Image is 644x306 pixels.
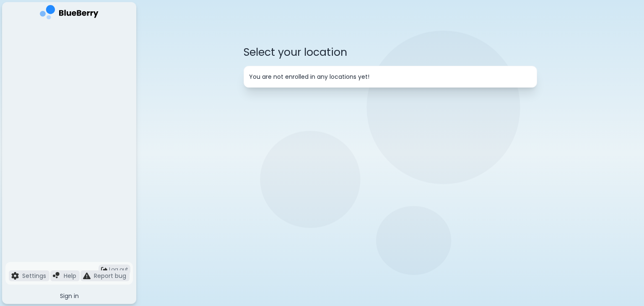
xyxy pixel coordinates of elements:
img: file icon [83,272,91,280]
img: logout [101,267,107,273]
img: file icon [11,272,19,280]
p: Help [64,272,76,280]
p: Settings [22,272,46,280]
button: Sign in [5,288,133,304]
p: Select your location [244,45,537,59]
img: file icon [53,272,60,280]
img: company logo [40,5,99,22]
p: Report bug [94,272,126,280]
span: Sign in [60,292,79,300]
p: You are not enrolled in any locations yet! [249,73,369,80]
span: Log out [109,266,128,273]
